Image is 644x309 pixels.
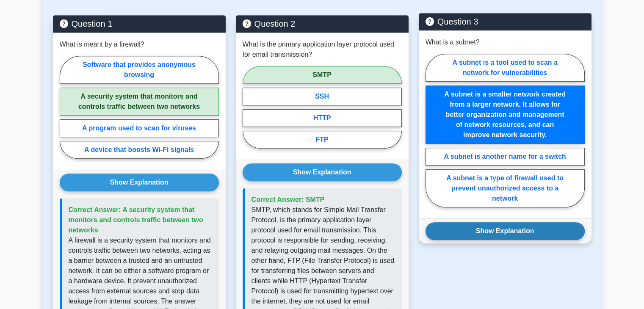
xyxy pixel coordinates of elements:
label: A security system that monitors and controls traffic between two networks [60,88,219,116]
label: A subnet is a tool used to scan a network for vulnerabilities [426,54,585,82]
button: Show Explanation [426,222,585,240]
label: A subnet is another name for a switch [426,148,585,166]
h5: Question 3 [426,17,585,27]
label: SSH [243,88,402,105]
label: A subnet is a type of firewall used to prevent unauthorized access to a network [426,169,585,207]
p: What is a subnet? [426,37,480,47]
h5: Question 1 [60,19,219,29]
label: A program used to scan for viruses [60,119,219,137]
p: What is meant by a firewall? [60,39,144,50]
label: A subnet is a smaller network created from a larger network. It allows for better organization an... [426,86,585,144]
label: Software that provides anonymous browsing [60,56,219,84]
span: Correct Answer: A security system that monitors and controls traffic between two networks [69,206,203,234]
p: What is the primary application layer protocol used for email transmission? [243,39,402,60]
label: A device that boosts Wi-Fi signals [60,141,219,159]
h5: Question 2 [243,19,402,29]
label: SMTP [243,66,402,84]
span: Correct Answer: SMTP [252,196,325,203]
button: Show Explanation [60,174,219,191]
label: HTTP [243,109,402,127]
button: Show Explanation [243,163,402,181]
label: FTP [243,131,402,149]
